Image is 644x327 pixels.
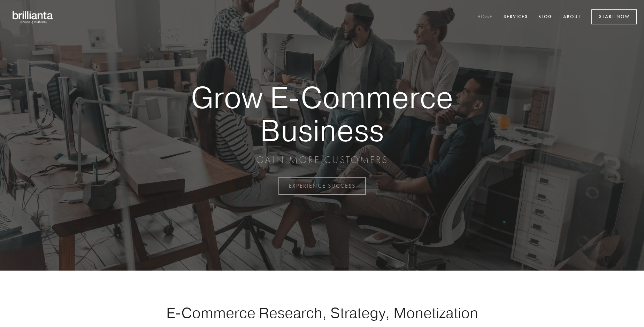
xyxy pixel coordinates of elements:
a: Home [473,11,497,23]
a: About [559,11,585,23]
a: EXPERIENCE SUCCESS [278,177,366,195]
p: GAIN MORE CUSTOMERS [167,154,477,166]
a: Services [499,11,532,23]
img: brillianta - research, strategy, marketing [7,7,59,27]
a: Blog [534,11,557,23]
a: Start Now [591,9,637,24]
h1: E-Commerce Research, Strategy, Monetization [144,304,500,321]
strong: Grow E-Commerce Business [167,81,477,147]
